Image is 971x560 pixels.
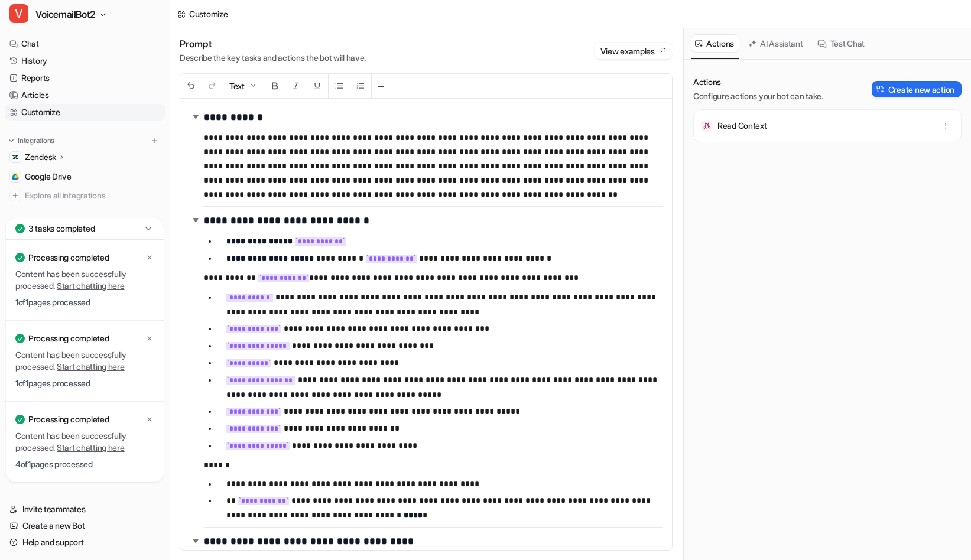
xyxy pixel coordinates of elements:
a: Explore all integrations [5,187,165,204]
p: Read Context [717,120,767,132]
h1: Prompt [180,38,366,50]
span: VoicemailBot2 [35,6,96,22]
img: Bold [270,81,280,90]
img: Unordered List [335,81,344,90]
a: Start chatting here [57,362,125,372]
p: Configure actions your bot can take. [693,90,823,102]
img: Create action [876,85,885,93]
img: Ordered List [356,81,365,90]
span: Explore all integrations [25,186,160,205]
img: expand-arrow.svg [190,535,202,546]
a: Invite teammates [5,501,165,517]
button: Redo [202,74,223,98]
button: View examples [595,43,673,59]
button: Underline [307,74,328,98]
button: Unordered List [329,74,350,98]
p: Processing completed [28,414,109,425]
button: ─ [372,74,391,98]
img: Dropdown Down Arrow [248,81,258,90]
a: Chat [5,35,165,52]
img: menu_add.svg [150,136,158,145]
p: 1 of 1 pages processed [15,297,154,308]
a: Start chatting here [57,281,125,291]
img: expand-arrow.svg [190,110,202,122]
img: Redo [207,81,217,90]
button: Text [223,74,264,98]
button: Undo [180,74,202,98]
button: Italic [285,74,307,98]
p: Content has been successfully processed. [15,268,154,292]
button: Actions [691,34,739,53]
div: Customize [189,8,228,20]
img: Underline [313,81,322,90]
img: Read Context icon [701,120,713,132]
p: 1 of 1 pages processed [15,377,154,389]
button: Test Chat [813,34,870,53]
p: Actions [693,76,823,88]
p: Processing completed [28,252,109,263]
span: Google Drive [25,171,72,183]
img: Italic [291,81,301,90]
p: Integrations [18,136,54,145]
p: Content has been successfully processed. [15,349,154,373]
a: Help and support [5,534,165,551]
button: Create new action [872,81,962,97]
a: Create a new Bot [5,517,165,534]
img: explore all integrations [9,190,21,201]
a: Start chatting here [57,442,125,452]
a: Articles [5,87,165,103]
button: Ordered List [350,74,371,98]
img: Zendesk [12,154,19,161]
img: Google Drive [12,173,19,180]
p: 3 tasks completed [28,223,95,235]
button: Integrations [5,135,58,146]
img: expand menu [7,136,15,145]
img: expand-arrow.svg [190,214,202,226]
p: Processing completed [28,333,109,344]
button: AI Assistant [744,34,808,53]
img: Undo [186,81,196,90]
span: V [9,4,28,23]
a: Reports [5,70,165,86]
button: Bold [264,74,285,98]
p: Content has been successfully processed. [15,430,154,454]
a: Customize [5,104,165,121]
p: 4 of 1 pages processed [15,458,154,470]
a: Google DriveGoogle Drive [5,168,165,185]
a: History [5,53,165,69]
p: Describe the key tasks and actions the bot will have. [180,52,366,64]
p: Zendesk [25,151,56,163]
